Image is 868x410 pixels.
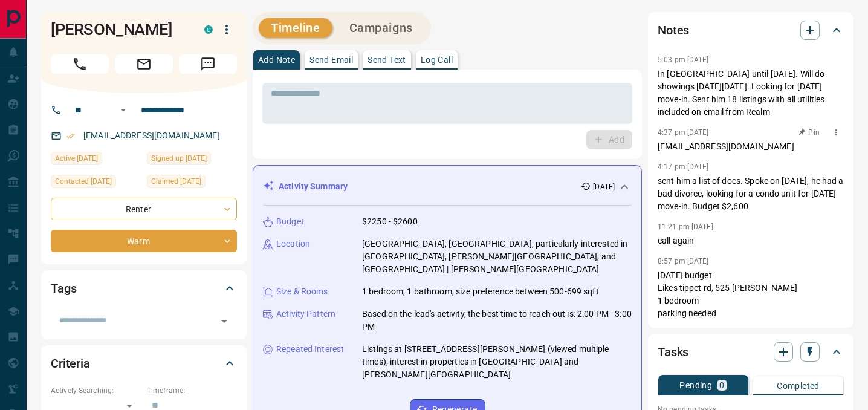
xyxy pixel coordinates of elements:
[83,131,220,140] a: [EMAIL_ADDRESS][DOMAIN_NAME]
[658,175,844,213] p: sent him a list of docs. Spoke on [DATE], he had a bad divorce, looking for a condo unit for [DAT...
[658,128,709,137] p: 4:37 pm [DATE]
[421,56,453,64] p: Log Call
[55,152,98,164] span: Active [DATE]
[263,175,632,198] div: Activity Summary[DATE]
[276,238,310,250] p: Location
[66,132,75,140] svg: Email Verified
[115,54,173,74] span: Email
[151,175,201,187] span: Claimed [DATE]
[147,175,237,192] div: Sun Jul 20 2025
[55,175,112,187] span: Contacted [DATE]
[362,343,632,381] p: Listings at [STREET_ADDRESS][PERSON_NAME] (viewed multiple times), interest in properties in [GEO...
[658,342,688,362] h2: Tasks
[658,56,709,64] p: 5:03 pm [DATE]
[51,349,237,378] div: Criteria
[276,308,335,321] p: Activity Pattern
[276,285,328,298] p: Size & Rooms
[51,354,90,373] h2: Criteria
[147,152,237,169] div: Tue Mar 30 2021
[792,127,827,138] button: Pin
[719,381,724,389] p: 0
[362,308,632,333] p: Based on the lead's activity, the best time to reach out is: 2:00 PM - 3:00 PM
[51,152,141,169] div: Sun Jul 27 2025
[51,279,76,298] h2: Tags
[51,230,237,252] div: Warm
[337,18,425,38] button: Campaigns
[51,198,237,220] div: Renter
[658,21,689,40] h2: Notes
[276,215,304,228] p: Budget
[679,381,712,389] p: Pending
[362,238,632,276] p: [GEOGRAPHIC_DATA], [GEOGRAPHIC_DATA], particularly interested in [GEOGRAPHIC_DATA], [PERSON_NAME]...
[51,385,141,396] p: Actively Searching:
[362,215,418,228] p: $2250 - $2600
[276,343,344,356] p: Repeated Interest
[151,152,207,164] span: Signed up [DATE]
[51,274,237,303] div: Tags
[658,337,844,366] div: Tasks
[368,56,406,64] p: Send Text
[179,54,237,74] span: Message
[259,18,332,38] button: Timeline
[593,181,615,192] p: [DATE]
[658,257,709,265] p: 8:57 pm [DATE]
[204,25,213,34] div: condos.ca
[147,385,237,396] p: Timeframe:
[658,140,844,153] p: [EMAIL_ADDRESS][DOMAIN_NAME]
[777,382,820,390] p: Completed
[362,285,599,298] p: 1 bedroom, 1 bathroom, size preference between 500-699 sqft
[658,163,709,171] p: 4:17 pm [DATE]
[658,269,844,320] p: [DATE] budget Likes tippet rd, 525 [PERSON_NAME] 1 bedroom parking needed
[658,16,844,45] div: Notes
[279,180,348,193] p: Activity Summary
[658,235,844,247] p: call again
[658,223,713,231] p: 11:21 pm [DATE]
[216,313,233,330] button: Open
[51,20,186,39] h1: [PERSON_NAME]
[258,56,295,64] p: Add Note
[51,175,141,192] div: Sun Jul 20 2025
[116,103,131,117] button: Open
[658,68,844,119] p: In [GEOGRAPHIC_DATA] until [DATE]. Will do showings [DATE][DATE]. Looking for [DATE] move-in. Sen...
[309,56,353,64] p: Send Email
[51,54,109,74] span: Call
